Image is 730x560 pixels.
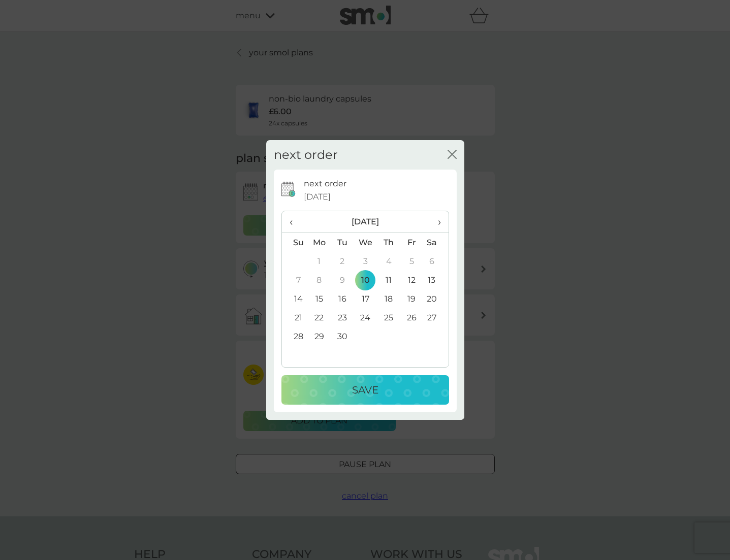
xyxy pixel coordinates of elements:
[354,252,377,271] td: 3
[423,289,448,308] td: 20
[377,252,400,271] td: 4
[430,211,440,233] span: ›
[331,271,354,289] td: 9
[423,233,448,252] th: Sa
[448,150,457,160] button: close
[331,308,354,327] td: 23
[282,327,308,346] td: 28
[354,271,377,289] td: 10
[377,233,400,252] th: Th
[400,289,423,308] td: 19
[308,233,331,252] th: Mo
[282,233,308,252] th: Su
[377,289,400,308] td: 18
[354,233,377,252] th: We
[331,289,354,308] td: 16
[274,148,338,162] h2: next order
[290,211,300,233] span: ‹
[308,308,331,327] td: 22
[400,308,423,327] td: 26
[308,271,331,289] td: 8
[423,271,448,289] td: 13
[308,327,331,346] td: 29
[281,375,449,405] button: Save
[308,211,423,233] th: [DATE]
[400,233,423,252] th: Fr
[282,271,308,289] td: 7
[377,308,400,327] td: 25
[423,252,448,271] td: 6
[304,190,331,204] span: [DATE]
[308,252,331,271] td: 1
[331,327,354,346] td: 30
[282,289,308,308] td: 14
[400,252,423,271] td: 5
[304,177,346,190] p: next order
[352,382,378,398] p: Save
[282,308,308,327] td: 21
[331,233,354,252] th: Tu
[308,289,331,308] td: 15
[423,308,448,327] td: 27
[400,271,423,289] td: 12
[377,271,400,289] td: 11
[354,289,377,308] td: 17
[354,308,377,327] td: 24
[331,252,354,271] td: 2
